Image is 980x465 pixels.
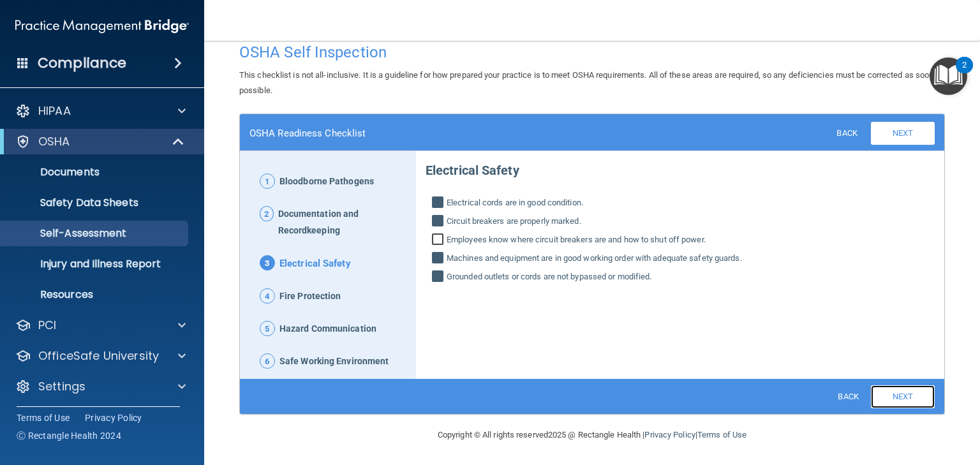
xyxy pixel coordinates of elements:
[432,216,447,229] input: Circuit breakers are properly marked.
[38,134,70,149] p: OSHA
[871,385,935,408] a: Next
[260,206,274,221] span: 2
[8,166,182,179] p: Documents
[260,321,275,336] span: 5
[432,253,447,266] input: Machines and equipment are in good working order with adequate safety guards.
[260,288,275,304] span: 4
[260,173,275,189] span: 1
[239,44,945,61] h4: OSHA Self Inspection
[279,288,341,305] span: Fire Protection
[260,255,275,270] span: 3
[278,206,406,239] span: Documentation and Recordkeeping
[38,103,71,119] p: HIPAA
[249,128,366,139] h4: OSHA Readiness Checklist
[827,387,868,405] a: Back
[432,272,447,284] input: Grounded outlets or cords are not bypassed or modified.
[432,235,447,247] input: Employees know where circuit breakers are and how to shut off power.
[260,353,275,369] span: 6
[8,258,182,270] p: Injury and Illness Report
[8,227,182,240] p: Self-Assessment
[15,348,186,364] a: OfficeSafe University
[15,379,186,394] a: Settings
[239,70,945,95] span: This checklist is not all-inclusive. It is a guideline for how prepared your practice is to meet ...
[38,379,85,394] p: Settings
[697,430,746,439] a: Terms of Use
[447,251,742,266] span: Machines and equipment are in good working order with adequate safety guards.
[17,411,70,424] a: Terms of Use
[38,318,56,333] p: PCI
[447,195,583,210] span: Electrical cords are in good condition.
[447,232,706,247] span: Employees know where circuit breakers are and how to shut off power.
[426,152,935,182] p: Electrical Safety
[279,353,389,370] span: Safe Working Environment
[432,198,447,210] input: Electrical cords are in good condition.
[85,411,142,424] a: Privacy Policy
[279,255,351,273] span: Electrical Safety
[38,348,159,364] p: OfficeSafe University
[279,173,374,190] span: Bloodborne Pathogens
[15,134,185,149] a: OSHA
[447,269,652,284] span: Grounded outlets or cords are not bypassed or modified.
[15,103,186,119] a: HIPAA
[279,321,376,337] span: Hazard Communication
[871,122,935,145] a: Next
[8,288,182,301] p: Resources
[930,57,967,95] button: Open Resource Center, 2 new notifications
[359,415,825,455] div: Copyright © All rights reserved 2025 @ Rectangle Health | |
[962,65,967,82] div: 2
[644,430,695,439] a: Privacy Policy
[8,196,182,209] p: Safety Data Sheets
[447,214,581,229] span: Circuit breakers are properly marked.
[15,13,189,39] img: PMB logo
[17,429,121,442] span: Ⓒ Rectangle Health 2024
[826,124,867,142] a: Back
[38,54,126,72] h4: Compliance
[15,318,186,333] a: PCI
